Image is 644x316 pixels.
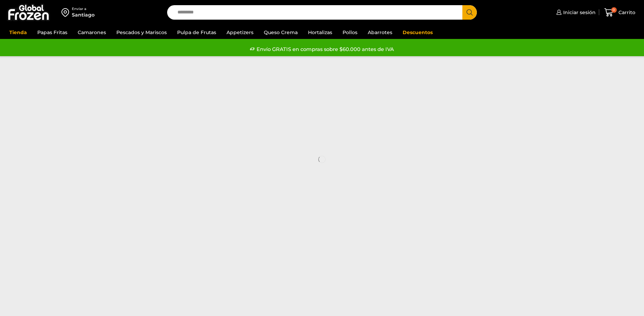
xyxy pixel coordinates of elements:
a: Iniciar sesión [555,6,596,19]
span: 0 [611,7,617,13]
a: Pollos [339,26,361,39]
a: Pescados y Mariscos [113,26,170,39]
a: Queso Crema [260,26,301,39]
img: address-field-icon.svg [61,7,72,18]
a: Papas Fritas [34,26,71,39]
div: Santiago [72,11,95,18]
span: Iniciar sesión [561,9,596,16]
span: Carrito [617,9,635,16]
a: Appetizers [223,26,257,39]
a: Descuentos [399,26,436,39]
a: 0 Carrito [603,4,637,21]
a: Tienda [6,26,30,39]
div: Enviar a [72,7,95,11]
a: Camarones [74,26,109,39]
button: Search button [462,5,477,20]
a: Hortalizas [305,26,336,39]
a: Abarrotes [364,26,396,39]
a: Pulpa de Frutas [174,26,220,39]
